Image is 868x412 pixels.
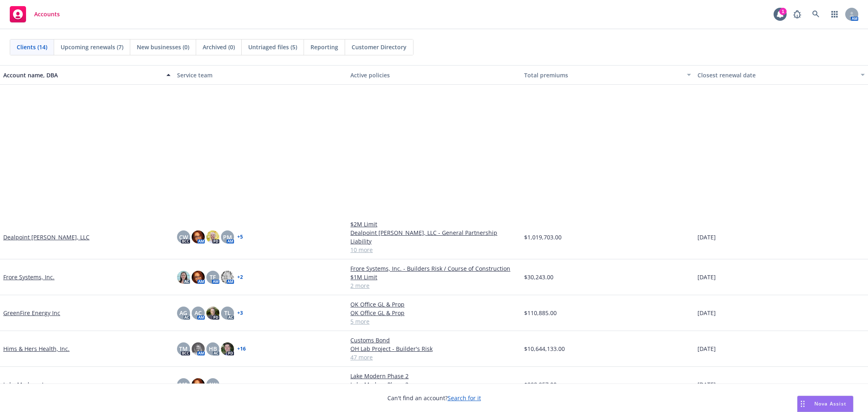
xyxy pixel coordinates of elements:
[61,43,123,51] span: Upcoming renewals (7)
[448,394,481,402] a: Search for it
[350,273,518,281] a: $1M Limit
[697,380,716,389] span: [DATE]
[237,311,243,316] a: + 3
[7,3,63,26] a: Accounts
[697,344,716,353] span: [DATE]
[808,6,824,22] a: Search
[524,71,682,79] div: Total premiums
[697,71,856,79] div: Closest renewal date
[697,273,716,281] span: [DATE]
[826,6,843,22] a: Switch app
[350,281,518,290] a: 2 more
[350,245,518,254] a: 10 more
[350,336,518,344] a: Customs Bond
[248,43,297,51] span: Untriaged files (5)
[524,309,557,317] span: $110,885.00
[3,71,162,79] div: Account name, DBA
[206,230,219,243] img: photo
[237,234,243,239] a: + 5
[174,65,348,85] button: Service team
[694,65,868,85] button: Closest renewal date
[237,275,243,280] a: + 2
[179,344,188,353] span: TM
[387,394,481,402] span: Can't find an account?
[789,6,805,22] a: Report a Bug
[192,342,205,355] img: photo
[697,233,716,241] span: [DATE]
[347,65,521,85] button: Active policies
[224,309,231,317] span: TL
[179,309,187,317] span: AG
[797,396,853,412] button: Nova Assist
[192,271,205,284] img: photo
[350,264,518,273] a: Frore Systems, Inc. - Builders Risk / Course of Construction
[203,43,235,51] span: Archived (0)
[779,8,787,15] div: 1
[814,400,846,407] span: Nova Assist
[206,307,219,320] img: photo
[237,346,246,351] a: + 16
[524,233,562,241] span: $1,019,703.00
[137,43,189,51] span: New businesses (0)
[350,317,518,326] a: 5 more
[3,380,52,389] a: Lake Modern, Inc.
[350,380,518,389] a: Lake Modern Phase 2
[195,309,202,317] span: AC
[524,344,565,353] span: $10,644,133.00
[798,396,808,412] div: Drag to move
[524,273,553,281] span: $30,243.00
[223,233,232,241] span: PM
[350,220,518,228] a: $2M Limit
[3,233,90,241] a: Dealpoint [PERSON_NAME], LLC
[310,43,338,51] span: Reporting
[350,353,518,362] a: 47 more
[179,380,188,389] span: MS
[524,380,557,389] span: $998,957.00
[350,71,518,79] div: Active policies
[350,228,518,245] a: Dealpoint [PERSON_NAME], LLC - General Partnership Liability
[350,309,518,317] a: OK Office GL & Prop
[208,380,217,389] span: AW
[352,43,407,51] span: Customer Directory
[3,273,55,281] a: Frore Systems, Inc.
[192,378,205,391] img: photo
[17,43,47,51] span: Clients (14)
[3,309,60,317] a: GreenFire Energy Inc
[3,344,70,353] a: Hims & Hers Health, Inc.
[350,344,518,353] a: OH Lab Project - Builder's Risk
[177,271,190,284] img: photo
[350,300,518,309] a: OK Office GL & Prop
[34,11,60,18] span: Accounts
[179,233,188,241] span: CW
[350,372,518,380] a: Lake Modern Phase 2
[209,344,217,353] span: HB
[697,309,716,317] span: [DATE]
[221,271,234,284] img: photo
[210,273,216,281] span: TF
[221,342,234,355] img: photo
[192,230,205,243] img: photo
[177,71,344,79] div: Service team
[521,65,695,85] button: Total premiums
